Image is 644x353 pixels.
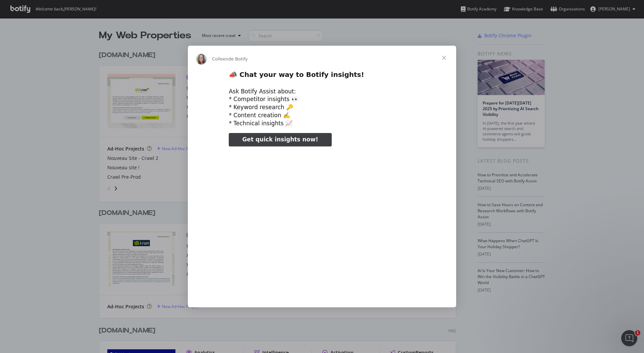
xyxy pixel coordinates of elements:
[196,54,207,64] img: Profile image for Colleen
[229,70,415,83] h2: 📣 Chat your way to Botify insights!
[229,133,331,146] a: Get quick insights now!
[432,46,456,70] span: Fermer
[228,56,248,61] span: de Botify
[242,136,318,143] span: Get quick insights now!
[229,88,415,128] div: Ask Botify Assist about: * Competitor insights 👀 * Keyword research 🔑 * Content creation ✍️ * Tec...
[212,56,228,61] span: Colleen
[182,152,462,292] video: Regarder la vidéo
